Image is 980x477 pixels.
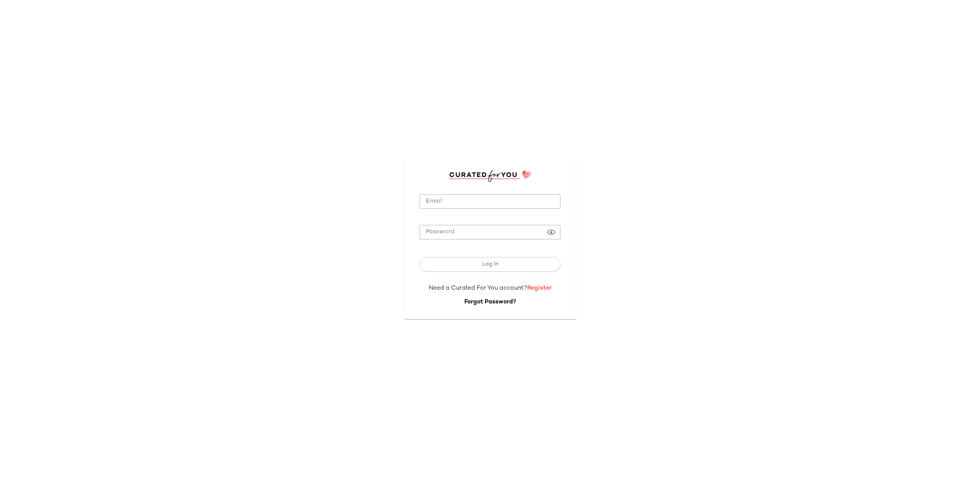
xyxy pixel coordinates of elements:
span: Need a Curated For You account? [429,285,527,292]
button: Log In [420,257,560,272]
a: Register [527,285,552,292]
a: Forgot Password? [464,299,516,305]
img: cfy_login_logo.DGdB1djN.svg [449,170,531,182]
span: Log In [482,261,498,267]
